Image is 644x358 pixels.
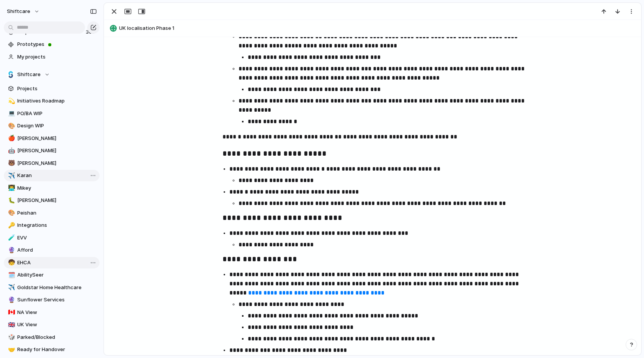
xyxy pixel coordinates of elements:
[4,282,100,293] a: ✈️Goldstar Home Healthcare
[8,109,13,118] div: 💻
[4,170,100,181] a: ✈️Karan
[17,309,97,316] span: NA View
[4,307,100,318] a: 🇨🇦NA View
[7,184,15,192] button: 👨‍💻
[17,221,97,229] span: Integrations
[7,135,15,142] button: 🍎
[7,246,15,254] button: 🔮
[4,158,100,169] a: 🐻[PERSON_NAME]
[7,147,15,155] button: 🤖
[17,234,97,242] span: EVV
[7,8,30,15] span: shiftcare
[8,308,13,317] div: 🇨🇦
[8,221,13,230] div: 🔑
[17,71,41,78] span: Shiftcare
[4,83,100,94] a: Projects
[8,345,13,354] div: 🤝
[8,97,13,106] div: 💫
[4,39,100,50] a: Prototypes
[17,135,97,142] span: [PERSON_NAME]
[8,134,13,143] div: 🍎
[7,321,15,329] button: 🇬🇧
[4,133,100,144] a: 🍎[PERSON_NAME]
[3,5,44,18] button: shiftcare
[4,195,100,206] a: 🐛[PERSON_NAME]
[4,332,100,343] a: 🎲Parked/Blocked
[17,259,97,267] span: EHCA
[4,269,100,281] a: 🗓️AbilitySeer
[4,120,100,132] a: 🎨Design WIP
[7,209,15,217] button: 🎨
[4,319,100,330] a: 🇬🇧UK View
[17,284,97,291] span: Goldstar Home Healthcare
[119,24,637,32] span: UK localisation Phase 1
[7,122,15,130] button: 🎨
[8,283,13,292] div: ✈️
[17,172,97,179] span: Karan
[7,97,15,105] button: 💫
[8,208,13,217] div: 🎨
[4,344,100,355] div: 🤝Ready for Handover
[17,53,97,61] span: My projects
[8,271,13,280] div: 🗓️
[17,334,97,341] span: Parked/Blocked
[7,234,15,242] button: 🧪
[17,122,97,130] span: Design WIP
[17,159,97,167] span: [PERSON_NAME]
[4,182,100,194] a: 👨‍💻Mikey
[8,321,13,329] div: 🇬🇧
[7,284,15,291] button: ✈️
[7,110,15,117] button: 💻
[4,108,100,119] a: 💻PO/BA WIP
[108,22,637,34] button: UK localisation Phase 1
[4,257,100,268] a: 🧒EHCA
[8,246,13,255] div: 🔮
[4,95,100,107] a: 💫Initiatives Roadmap
[4,51,100,63] a: My projects
[17,346,97,353] span: Ready for Handover
[8,258,13,267] div: 🧒
[17,197,97,204] span: [PERSON_NAME]
[7,172,15,179] button: ✈️
[8,159,13,168] div: 🐻
[17,85,97,93] span: Projects
[17,184,97,192] span: Mikey
[17,246,97,254] span: Afford
[8,196,13,205] div: 🐛
[4,244,100,256] a: 🔮Afford
[7,271,15,279] button: 🗓️
[7,259,15,267] button: 🧒
[17,321,97,329] span: UK View
[4,69,100,80] button: Shiftcare
[7,221,15,229] button: 🔑
[8,333,13,342] div: 🎲
[17,97,97,105] span: Initiatives Roadmap
[4,220,100,231] a: 🔑Integrations
[7,309,15,316] button: 🇨🇦
[4,294,100,306] a: 🔮Sunflower Services
[8,184,13,192] div: 👨‍💻
[4,207,100,219] a: 🎨Peishan
[8,146,13,155] div: 🤖
[17,41,97,48] span: Prototypes
[7,296,15,304] button: 🔮
[17,296,97,304] span: Sunflower Services
[4,145,100,156] div: 🤖[PERSON_NAME]
[17,147,97,155] span: [PERSON_NAME]
[8,171,13,180] div: ✈️
[4,232,100,244] a: 🧪EVV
